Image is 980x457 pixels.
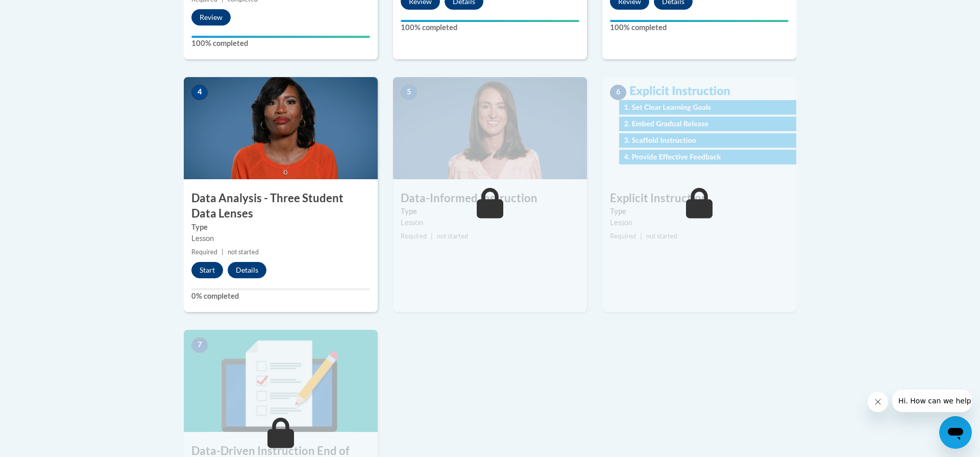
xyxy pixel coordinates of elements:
label: Type [610,206,789,217]
span: 5 [401,85,417,100]
h3: Explicit Instruction [602,190,796,206]
label: 100% completed [610,22,789,33]
img: Course Image [393,77,587,179]
span: | [431,232,433,240]
h3: Data-Informed Instruction [393,190,587,206]
img: Course Image [602,77,796,179]
span: | [640,232,642,240]
label: Type [191,222,370,233]
div: Lesson [401,217,579,228]
div: Your progress [610,20,789,22]
div: Lesson [191,233,370,244]
div: Your progress [401,20,579,22]
span: Required [610,232,636,240]
label: Type [401,206,579,217]
iframe: Close message [868,392,888,412]
span: not started [228,248,259,256]
span: | [222,248,224,256]
span: Required [191,248,217,256]
h3: Data Analysis - Three Student Data Lenses [184,190,378,222]
span: not started [437,232,468,240]
label: 100% completed [401,22,579,33]
span: Required [401,232,427,240]
iframe: Button to launch messaging window [939,416,972,449]
label: 0% completed [191,291,370,302]
div: Lesson [610,217,789,228]
span: 6 [610,85,626,100]
span: 4 [191,85,208,100]
span: 7 [191,338,208,353]
label: 100% completed [191,38,370,49]
button: Review [191,9,231,26]
div: Your progress [191,36,370,38]
img: Course Image [184,77,378,179]
img: Course Image [184,330,378,432]
button: Details [228,262,266,278]
iframe: Message from company [892,390,972,412]
span: not started [646,232,677,240]
button: Start [191,262,223,278]
span: Hi. How can we help? [6,7,83,15]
